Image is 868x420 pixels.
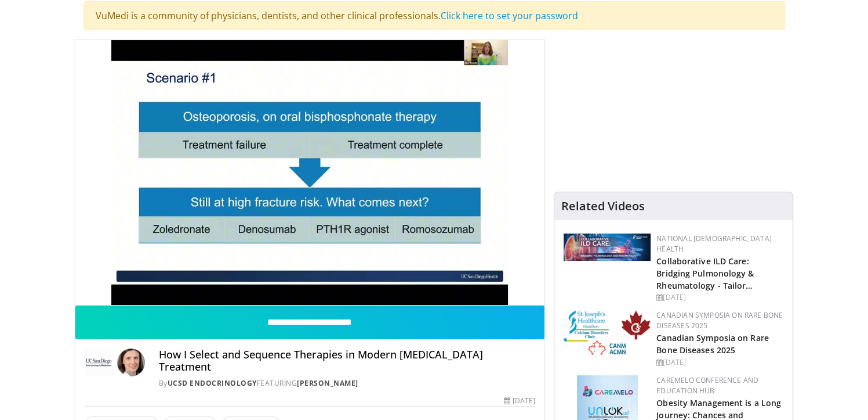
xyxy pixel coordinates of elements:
a: [PERSON_NAME] [297,378,358,388]
a: National [DEMOGRAPHIC_DATA] Health [656,234,772,254]
video-js: Video Player [75,40,545,306]
div: [DATE] [504,396,535,406]
h4: How I Select and Sequence Therapies in Modern [MEDICAL_DATA] Treatment [159,349,536,374]
div: [DATE] [656,357,783,368]
a: Click here to set your password [441,9,578,22]
img: UCSD Endocrinology [85,349,112,376]
img: 7e341e47-e122-4d5e-9c74-d0a8aaff5d49.jpg.150x105_q85_autocrop_double_scale_upscale_version-0.2.jpg [564,234,651,261]
img: Avatar [117,349,145,376]
a: Collaborative ILD Care: Bridging Pulmonology & Rheumatology - Tailor… [656,256,754,291]
iframe: Advertisement [587,40,761,185]
img: 59b7dea3-8883-45d6-a110-d30c6cb0f321.png.150x105_q85_autocrop_double_scale_upscale_version-0.2.png [564,310,651,357]
a: UCSD Endocrinology [168,378,257,388]
div: [DATE] [656,292,783,303]
a: Canadian Symposia on Rare Bone Diseases 2025 [656,310,783,331]
div: VuMedi is a community of physicians, dentists, and other clinical professionals. [83,1,785,30]
a: CaReMeLO Conference and Education Hub [656,375,758,396]
div: By FEATURING [159,378,536,389]
a: Canadian Symposia on Rare Bone Diseases 2025 [656,332,769,356]
h4: Related Videos [561,199,645,213]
